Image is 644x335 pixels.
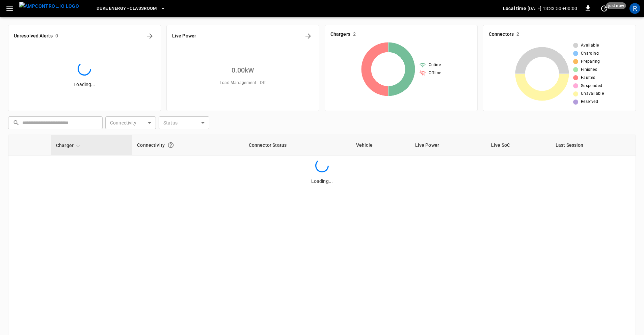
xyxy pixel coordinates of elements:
[581,83,602,89] span: Suspended
[74,82,95,87] span: Loading...
[528,5,577,12] p: [DATE] 13:33:50 +00:00
[503,5,526,12] p: Local time
[172,32,196,40] h6: Live Power
[429,70,441,77] span: Offline
[581,42,599,49] span: Available
[330,31,350,38] h6: Chargers
[581,66,597,73] span: Finished
[581,58,600,65] span: Preparing
[144,31,155,41] button: All Alerts
[353,31,356,38] h6: 2
[581,99,598,105] span: Reserved
[94,2,168,15] button: Duke Energy - Classroom
[56,141,82,149] span: Charger
[599,3,610,14] button: set refresh interval
[581,75,596,81] span: Faulted
[486,135,551,156] th: Live SoC
[165,139,177,151] button: Connection between the charger and our software.
[220,80,266,86] span: Load Management = Off
[244,135,351,156] th: Connector Status
[97,5,157,12] span: Duke Energy - Classroom
[311,178,333,184] span: Loading...
[489,31,514,38] h6: Connectors
[516,31,519,38] h6: 2
[581,50,599,57] span: Charging
[55,32,58,40] h6: 0
[232,65,254,76] h6: 0.00 kW
[351,135,410,156] th: Vehicle
[137,139,239,151] div: Connectivity
[581,90,604,97] span: Unavailable
[429,62,441,68] span: Online
[606,2,626,9] span: just now
[303,31,314,41] button: Energy Overview
[551,135,636,156] th: Last Session
[410,135,486,156] th: Live Power
[19,2,79,10] img: ampcontrol.io logo
[629,3,640,14] div: profile-icon
[14,32,53,40] h6: Unresolved Alerts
